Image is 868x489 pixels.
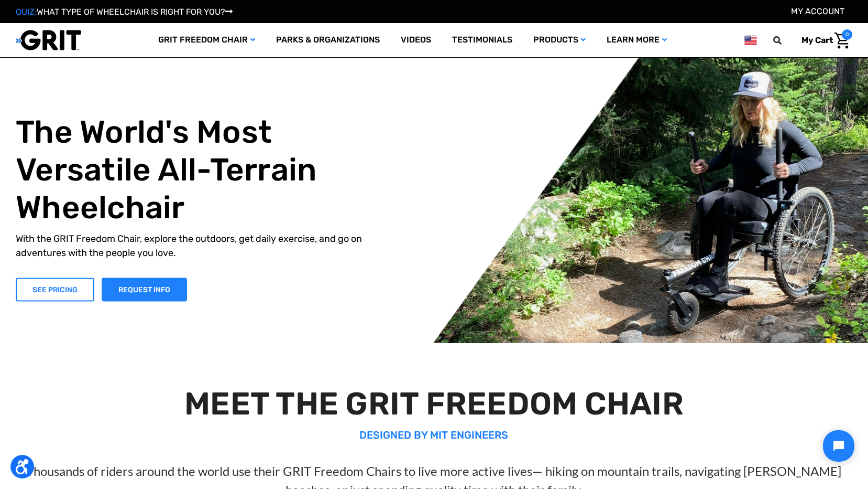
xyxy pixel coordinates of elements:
[16,231,386,260] p: With the GRIT Freedom Chair, explore the outdoors, get daily exercise, and go on adventures with ...
[16,7,37,17] span: QUIZ:
[834,33,850,49] img: Cart
[148,23,266,57] a: GRIT Freedom Chair
[175,43,232,53] span: Phone Number
[21,427,846,443] p: DESIGNED BY MIT ENGINEERS
[794,29,852,51] a: Cart with 0 items
[791,6,844,16] a: Account
[842,29,852,40] span: 0
[16,29,81,51] img: GRIT All-Terrain Wheelchair and Mobility Equipment
[523,23,596,57] a: Products
[16,7,233,17] a: QUIZ:WHAT TYPE OF WHEELCHAIR IS RIGHT FOR YOU?
[596,23,677,57] a: Learn More
[744,34,757,47] img: us.png
[814,421,863,471] iframe: Tidio Chat
[390,23,442,57] a: Videos
[801,35,833,45] span: My Cart
[16,113,386,226] h1: The World's Most Versatile All-Terrain Wheelchair
[16,278,94,301] a: Shop Now
[266,23,390,57] a: Parks & Organizations
[102,278,187,301] a: Slide number 1, Request Information
[442,23,523,57] a: Testimonials
[778,29,794,51] input: Search
[21,385,846,423] h2: MEET THE GRIT FREEDOM CHAIR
